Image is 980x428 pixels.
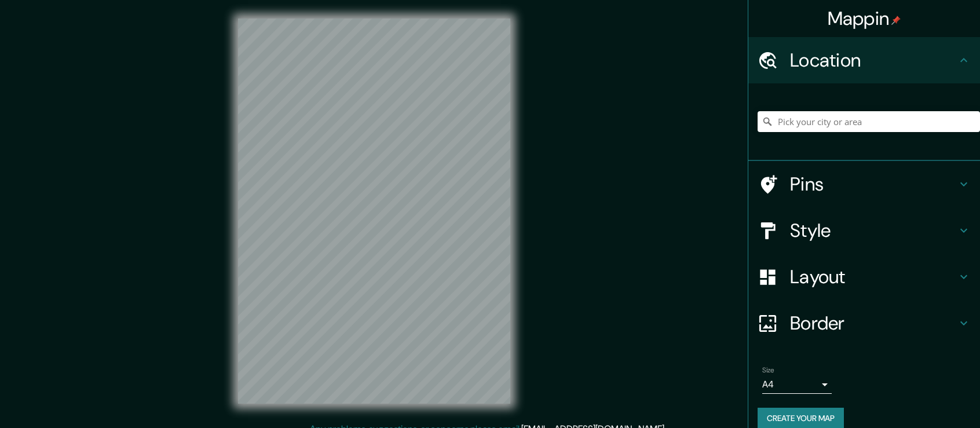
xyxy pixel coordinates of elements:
div: Pins [748,161,980,207]
div: Border [748,300,980,346]
h4: Layout [790,265,957,288]
input: Pick your city or area [758,111,980,132]
h4: Border [790,312,957,335]
img: pin-icon.png [891,16,901,25]
div: Location [748,37,980,83]
div: Layout [748,254,980,300]
div: Style [748,207,980,254]
canvas: Map [238,19,510,404]
div: A4 [762,375,832,394]
h4: Mappin [828,7,901,30]
h4: Style [790,219,957,242]
h4: Pins [790,173,957,196]
h4: Location [790,49,957,72]
label: Size [762,365,774,375]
